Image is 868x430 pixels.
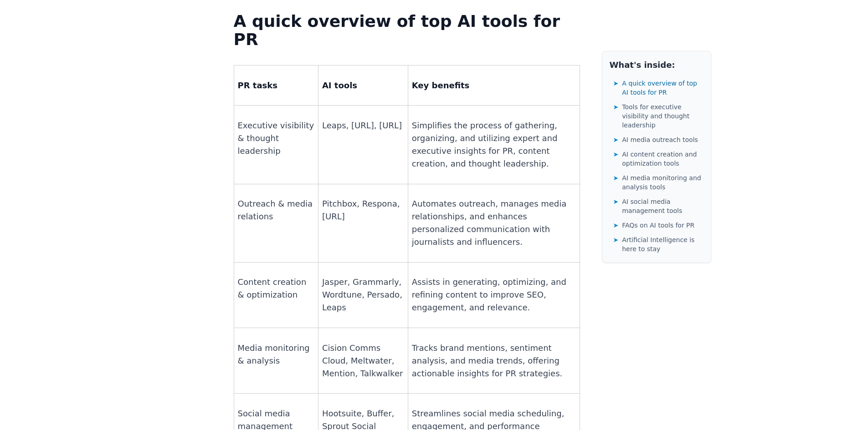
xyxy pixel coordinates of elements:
span: ➤ [613,102,619,111]
p: Executive visibility & thought leadership [238,119,314,157]
span: A quick overview of top AI tools for PR [622,79,703,97]
p: Cision Comms Cloud, Meltwater, Mention, Talkwalker [322,342,404,380]
p: Tracks brand mentions, sentiment analysis, and media trends, offering actionable insights for PR ... [412,342,576,380]
span: AI media outreach tools [622,135,698,144]
a: ➤A quick overview of top AI tools for PR [613,77,704,99]
span: Tools for executive visibility and thought leadership [622,102,703,130]
a: ➤AI social media management tools [613,195,704,217]
p: Simplifies the process of gathering, organizing, and utilizing expert and executive insights for ... [412,119,576,170]
p: Content creation & optimization [238,276,314,301]
p: Automates outreach, manages media relationships, and enhances personalized communication with jou... [412,197,576,248]
p: Pitchbox, Respona, [URL] [322,197,404,223]
strong: A quick overview of top AI tools for PR [234,12,560,49]
span: AI social media management tools [622,197,703,215]
span: ➤ [613,79,619,88]
a: ➤AI content creation and optimization tools [613,148,704,170]
a: ➤AI media outreach tools [613,133,704,146]
a: ➤FAQs on AI tools for PR [613,219,704,232]
span: Artificial Intelligence is here to stay [622,235,703,253]
strong: PR tasks [238,81,277,90]
a: ➤Tools for executive visibility and thought leadership [613,101,704,132]
span: ➤ [613,150,619,159]
p: Leaps, [URL], [URL] [322,119,404,132]
a: ➤Artificial Intelligence is here to stay [613,233,704,255]
p: Outreach & media relations [238,197,314,223]
p: Media monitoring & analysis [238,342,314,367]
span: ➤ [613,173,619,182]
p: Jasper, Grammarly, Wordtune, Persado, Leaps [322,276,404,314]
span: AI content creation and optimization tools [622,150,703,168]
span: ➤ [613,221,619,230]
span: ➤ [613,235,619,244]
strong: AI tools [322,81,357,90]
h2: What's inside: [610,59,704,71]
a: ➤AI media monitoring and analysis tools [613,172,704,193]
strong: Key benefits [412,81,470,90]
span: ➤ [613,135,619,144]
span: FAQs on AI tools for PR [622,221,694,230]
span: AI media monitoring and analysis tools [622,173,703,192]
p: Assists in generating, optimizing, and refining content to improve SEO, engagement, and relevance. [412,276,576,314]
span: ➤ [613,197,619,206]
